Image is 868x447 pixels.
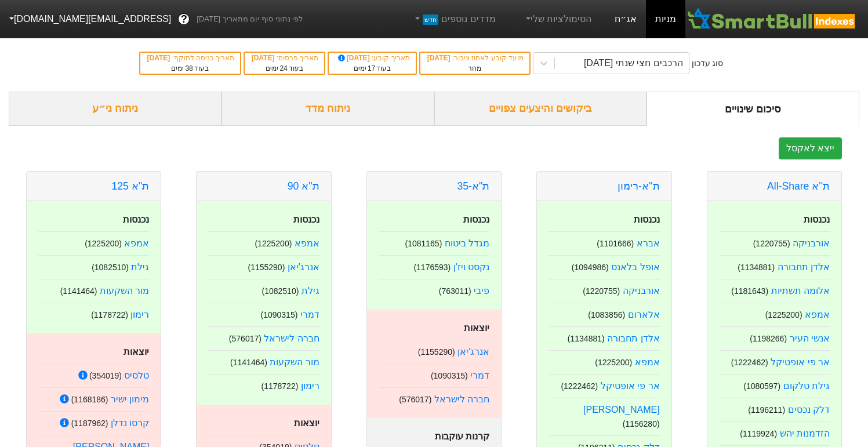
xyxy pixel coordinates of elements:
small: ( 1222462 ) [731,358,768,367]
small: ( 1083856 ) [588,310,625,319]
small: ( 1080597 ) [743,381,780,391]
a: אר פי אופטיקל [601,381,660,391]
a: ת"א-35 [457,180,490,192]
span: 38 [185,64,193,72]
div: ביקושים והיצעים צפויים [434,92,647,126]
strong: קרנות עוקבות [435,431,489,441]
a: הסימולציות שלי [519,8,597,31]
a: מימון ישיר [111,394,149,404]
strong: נכנסות [804,215,830,224]
small: ( 1225200 ) [765,310,802,319]
small: ( 1156280 ) [623,419,660,428]
small: ( 1225200 ) [85,239,122,248]
div: ניתוח מדד [221,92,434,126]
span: 17 [368,64,375,72]
a: גילת [131,262,149,272]
small: ( 1220755 ) [753,239,790,248]
a: אלדן תחבורה [607,333,659,343]
span: 24 [279,64,287,72]
small: ( 763011 ) [439,286,471,296]
div: בעוד ימים [250,63,319,74]
strong: נכנסות [463,215,489,224]
a: אמפא [295,238,319,248]
small: ( 1134881 ) [738,263,775,272]
small: ( 576017 ) [229,334,262,343]
small: ( 1094986 ) [572,263,609,272]
div: מועד קובע לאחוז ציבור : [426,53,524,63]
strong: נכנסות [293,215,319,224]
div: ניתוח ני״ע [9,92,221,126]
a: מור השקעות [100,286,149,296]
a: טלסיס [124,370,149,380]
a: ת''א All-Share [767,180,830,192]
small: ( 1168186 ) [71,395,108,404]
button: ייצא לאקסל [779,137,842,159]
a: אורבניקה [623,286,660,296]
small: ( 1090315 ) [431,371,468,380]
a: דלק נכסים [788,405,830,415]
small: ( 576017 ) [399,395,431,404]
div: בעוד ימים [335,63,409,74]
small: ( 1220755 ) [583,286,620,296]
span: ? [181,12,187,27]
small: ( 1101666 ) [597,239,634,248]
a: נקסט ויז'ן [453,262,490,272]
small: ( 1082510 ) [262,286,299,296]
a: דמרי [300,310,319,319]
div: הרכבים חצי שנתי [DATE] [584,56,683,70]
small: ( 1155290 ) [418,347,455,357]
small: ( 1198266 ) [750,334,787,343]
a: אלומה תשתיות [771,286,830,296]
a: אמפא [635,357,660,367]
small: ( 1134881 ) [568,334,605,343]
small: ( 1178722 ) [91,310,128,319]
strong: יוצאות [294,418,319,428]
a: אופל בלאנס [611,262,659,272]
small: ( 1090315 ) [261,310,298,319]
a: ת''א 90 [288,180,319,192]
span: [DATE] [252,54,277,62]
a: [PERSON_NAME] [583,405,660,415]
a: מדדים נוספיםחדש [408,8,500,31]
a: רימון [301,381,319,391]
div: סיכום שינויים [647,92,859,126]
small: ( 1119924 ) [740,429,777,438]
span: חדש [423,14,438,25]
strong: יוצאות [124,347,149,357]
span: לפי נתוני סוף יום מתאריך [DATE] [197,13,303,25]
small: ( 1225200 ) [595,358,632,367]
a: אלדן תחבורה [778,262,830,272]
small: ( 1141464 ) [60,286,97,296]
a: אורבניקה [793,238,830,248]
a: אלארום [628,310,660,319]
a: דמרי [470,370,489,380]
a: אנשי העיר [790,333,830,343]
div: תאריך פרסום : [250,53,319,63]
div: תאריך כניסה לתוקף : [146,53,234,63]
small: ( 1082510 ) [92,263,129,272]
span: [DATE] [336,54,372,62]
small: ( 354019 ) [89,371,122,380]
a: אנרג'יאן [457,347,489,357]
a: מור השקעות [270,357,319,367]
strong: יוצאות [464,323,489,333]
strong: נכנסות [123,215,149,224]
a: מגדל ביטוח [445,238,489,248]
a: ת''א 125 [111,180,149,192]
small: ( 1155290 ) [248,263,285,272]
div: תאריך קובע : [335,53,409,63]
a: אמפא [805,310,830,319]
small: ( 1222462 ) [561,381,598,391]
small: ( 1187962 ) [71,419,108,428]
a: חברה לישראל [264,333,319,343]
div: סוג עדכון [692,57,724,70]
a: גילת טלקום [783,381,830,391]
a: אר פי אופטיקל [771,357,830,367]
small: ( 1141464 ) [230,358,267,367]
div: בעוד ימים [146,63,234,74]
small: ( 1081165 ) [405,239,442,248]
a: רימון [130,310,149,319]
a: פיבי [474,286,489,296]
small: ( 1196211 ) [748,405,785,415]
a: הזדמנות יהש [780,428,830,438]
